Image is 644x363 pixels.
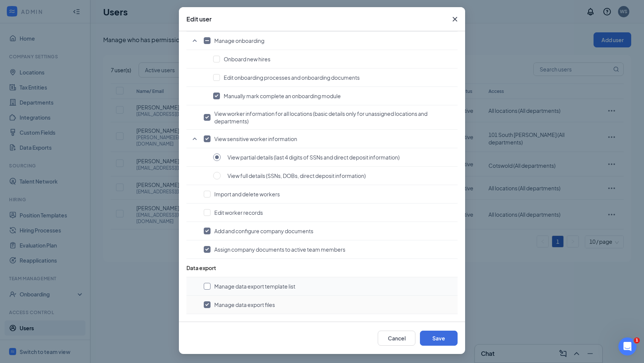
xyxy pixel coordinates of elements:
[214,209,263,216] span: Edit worker records
[213,172,454,180] button: View full details (SSNs, DOBs, direct deposit information)
[213,55,454,63] button: Onboard new hires
[450,15,459,24] svg: Cross
[204,110,454,125] button: View worker information for all locations (basic details only for unassigned locations and depart...
[420,331,458,346] button: Save
[214,246,345,253] span: Assign company documents to active team members
[204,246,454,253] button: Assign company documents to active team members
[618,337,636,355] iframe: Intercom live chat
[213,74,454,81] button: Edit onboarding processes and onboarding documents
[214,283,295,290] span: Manage data export template list
[204,209,454,216] button: Edit worker records
[224,55,270,63] span: Onboard new hires
[214,301,275,308] span: Manage data export files
[204,301,454,308] button: Manage data export files
[445,7,465,31] button: Close
[204,37,454,44] button: Manage onboarding
[214,110,454,125] span: View worker information for all locations (basic details only for unassigned locations and depart...
[224,92,341,100] span: Manually mark complete an onboarding module
[227,172,366,179] span: View full details (SSNs, DOBs, direct deposit information)
[190,134,199,143] svg: SmallChevronUp
[186,264,216,271] span: Data export
[227,153,400,161] span: View partial details (last 4 digits of SSNs and direct deposit information)
[378,331,415,346] button: Cancel
[214,37,264,44] span: Manage onboarding
[213,153,454,161] button: View partial details (last 4 digits of SSNs and direct deposit information)
[190,36,199,45] svg: SmallChevronUp
[213,92,454,100] button: Manually mark complete an onboarding module
[214,190,280,198] span: Import and delete workers
[186,15,212,23] h3: Edit user
[204,190,454,198] button: Import and delete workers
[204,227,454,235] button: Add and configure company documents
[224,74,360,81] span: Edit onboarding processes and onboarding documents
[214,227,313,235] span: Add and configure company documents
[634,337,640,343] span: 1
[204,283,454,290] button: Manage data export template list
[214,135,297,143] span: View sensitive worker information
[204,135,454,143] button: View sensitive worker information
